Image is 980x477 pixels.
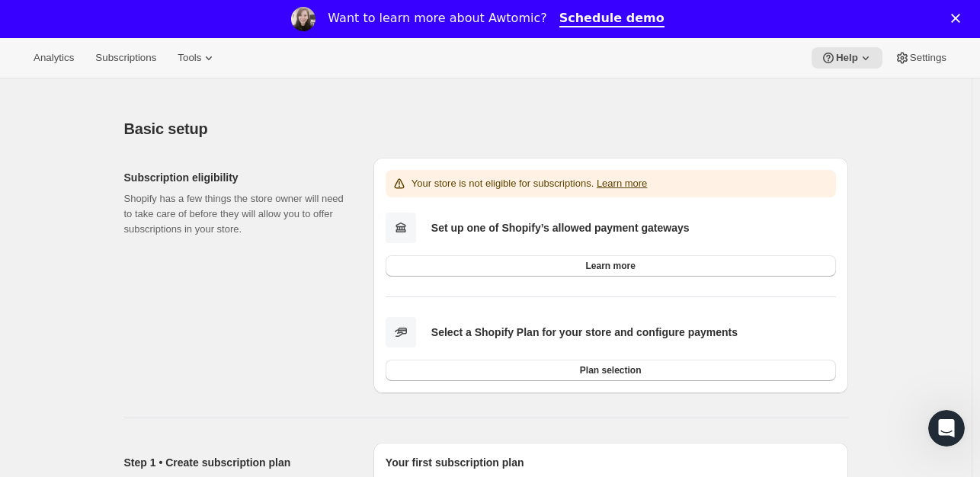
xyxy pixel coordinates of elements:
h2: Subscription eligibility [124,170,349,185]
span: Settings [910,52,946,64]
span: Tools [178,52,201,64]
a: Learn more [597,178,647,189]
iframe: Intercom live chat [928,410,965,447]
b: Set up one of Shopify’s allowed payment gateways [431,222,690,234]
span: Help [836,52,858,64]
span: Basic setup [124,120,208,137]
span: Analytics [34,52,74,64]
b: Select a Shopify Plan for your store and configure payments [431,326,738,338]
button: Analytics [24,47,83,69]
button: Subscriptions [86,47,165,69]
a: Schedule demo [559,11,665,27]
span: Plan selection [580,364,642,376]
button: Help [812,47,882,69]
div: Close [951,14,966,23]
span: Subscriptions [95,52,156,64]
div: Want to learn more about Awtomic? [328,11,546,26]
button: Plan selection [386,360,836,381]
p: Shopify has a few things the store owner will need to take care of before they will allow you to ... [124,191,349,237]
img: Profile image for Emily [291,7,315,31]
h2: Step 1 • Create subscription plan [124,455,349,470]
button: Tools [168,47,226,69]
a: Learn more [386,255,836,277]
button: Settings [886,47,956,69]
h2: Your first subscription plan [386,455,836,470]
span: Learn more [585,260,635,272]
p: Your store is not eligible for subscriptions. [412,176,648,191]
